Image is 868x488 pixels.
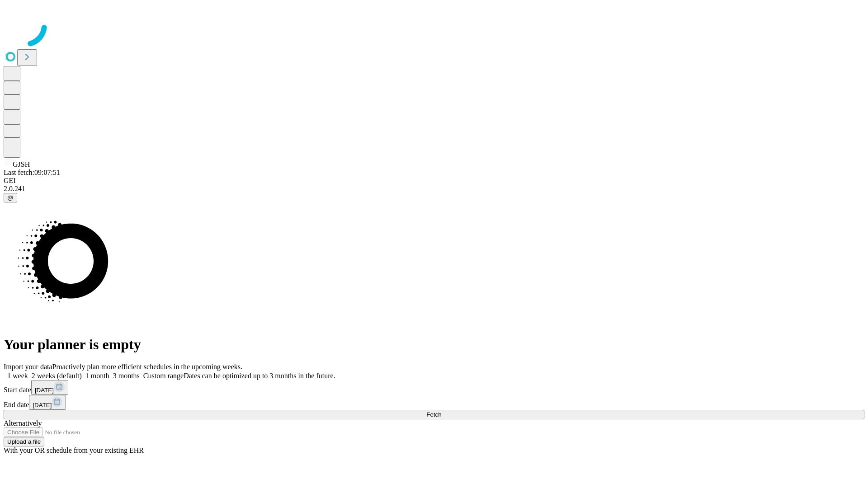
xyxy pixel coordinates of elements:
[143,372,184,380] span: Custom range
[32,372,82,380] span: 2 weeks (default)
[4,446,144,454] span: With your OR schedule from your existing EHR
[33,402,52,408] span: [DATE]
[4,193,17,202] button: @
[4,437,44,446] button: Upload a file
[4,336,864,353] h1: Your planner is empty
[4,410,864,419] button: Fetch
[4,185,864,193] div: 2.0.241
[4,419,42,427] span: Alternatively
[4,363,52,371] span: Import your data
[426,411,441,418] span: Fetch
[52,363,242,371] span: Proactively plan more efficient schedules in the upcoming weeks.
[7,372,28,380] span: 1 week
[31,380,68,395] button: [DATE]
[13,160,30,168] span: GJSH
[35,387,54,394] span: [DATE]
[85,372,109,380] span: 1 month
[184,372,335,380] span: Dates can be optimized up to 3 months in the future.
[4,380,864,395] div: Start date
[29,395,66,410] button: [DATE]
[4,169,60,176] span: Last fetch: 09:07:51
[4,177,864,185] div: GEI
[4,395,864,410] div: End date
[7,194,14,201] span: @
[113,372,140,380] span: 3 months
